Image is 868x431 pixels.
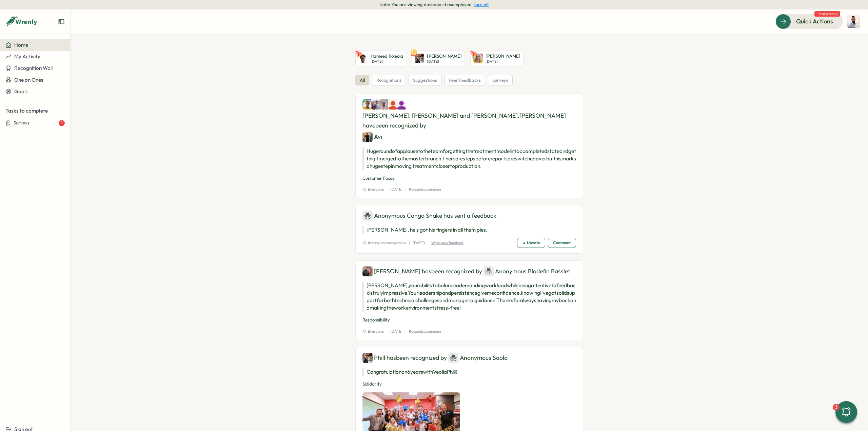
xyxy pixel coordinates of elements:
[474,2,489,7] button: turn off
[362,329,384,334] span: Everyone
[409,240,410,246] p: |
[796,17,833,26] span: Quick Actions
[409,329,441,334] p: Recognize someone
[5,107,65,115] p: Tasks to complete
[358,54,368,63] img: Hameed Roleola
[486,59,520,64] p: [DATE]
[486,53,520,59] p: [PERSON_NAME]
[362,353,576,363] div: Phill has been recognized by
[14,53,40,60] span: My Activity
[449,77,481,83] span: peer feedbacks
[58,18,65,25] button: Expand sidebar
[362,282,576,312] p: [PERSON_NAME], your ability to balance a demanding workload while being attentive to feedback is ...
[14,88,28,95] span: Goals
[362,368,576,376] p: Congratulation on 6 years with Veolia Phill!
[390,187,402,192] p: [DATE]
[14,77,43,83] span: One on Ones
[59,120,65,126] div: 1
[362,211,442,221] div: Anonymous Congo Snake
[448,353,508,363] div: Anonymous Saola
[428,240,429,246] p: |
[371,53,403,59] p: Hameed Roleola
[405,329,406,334] p: |
[362,99,373,110] img: Graham Hayes
[833,404,840,411] div: 3
[14,42,28,48] span: Home
[367,226,576,234] p: [PERSON_NAME], he's got his fingers in all them pies.
[835,401,857,423] button: 3
[362,266,373,276] img: Sean Dale
[470,50,524,67] a: Jessica Buller[PERSON_NAME][DATE]
[387,329,388,334] p: |
[355,50,406,67] a: Hameed RoleolaHameed Roleola[DATE]
[553,238,571,248] span: Comment
[405,187,406,192] p: |
[371,59,403,64] p: [DATE]
[14,65,53,71] span: Recognition Wall
[14,120,29,126] span: Surveys
[412,50,465,67] a: 7Phill Spicer[PERSON_NAME][DATE]
[362,187,384,192] span: Everyone
[376,77,401,83] span: recognitions
[814,11,840,17] span: 1 task waiting
[847,15,860,28] img: Randeep Rai
[484,266,570,276] div: Anonymous Bladefin Basslet
[415,54,424,63] img: Phill Spicer
[522,238,540,248] span: ▲ Upvote
[492,77,508,83] span: surveys
[396,99,407,110] img: sailee.salunke
[360,77,365,83] span: all
[517,238,545,248] button: ▲ Upvote
[362,381,576,387] p: Solidarity
[413,50,415,55] text: 7
[362,353,373,363] img: Phill Spicer
[379,2,473,8] span: Note: You are viewing dashboard as employee ,
[427,59,462,64] p: [DATE]
[388,99,398,110] img: Binoy Banansos
[362,211,576,221] div: has sent a feedback
[379,99,390,110] img: Corey Bevan
[775,14,843,29] button: Quick Actions
[387,187,388,192] p: |
[371,99,381,110] img: Anh Tu Nghiem
[362,132,373,142] img: Avi
[473,54,483,63] img: Jessica Buller
[548,238,576,248] button: Comment
[362,266,576,276] div: [PERSON_NAME] has been recognized by
[413,77,437,83] span: suggestions
[431,240,463,246] p: Write new feedback
[362,132,382,142] div: Avi
[362,317,576,323] p: Responsibility
[427,53,462,59] p: [PERSON_NAME]
[362,99,576,142] div: [PERSON_NAME], [PERSON_NAME] and [PERSON_NAME].[PERSON_NAME] have been recognized by
[413,240,425,246] p: [DATE]
[362,175,576,181] p: Customer Focus
[362,148,576,170] p: Huge round of applause to the team for getting the treatment model into a completed state and get...
[409,187,441,192] p: Recognize someone
[362,240,406,246] span: #team-da-recognitions
[390,329,402,334] p: [DATE]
